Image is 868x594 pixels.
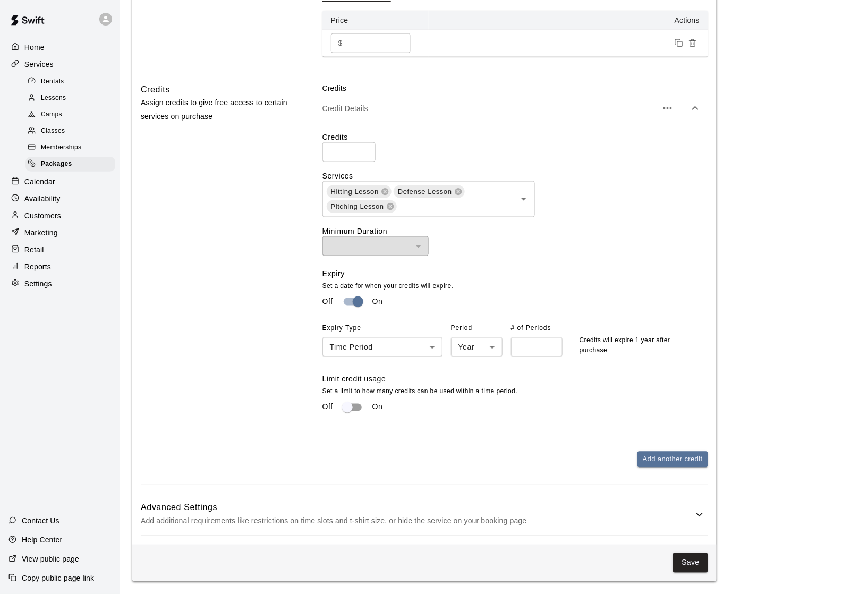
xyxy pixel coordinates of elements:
[25,123,120,140] a: Classes
[24,210,61,221] p: Customers
[8,276,111,292] a: Settings
[372,402,383,413] p: On
[322,132,708,142] label: Credits
[637,452,708,468] button: Add another credit
[24,227,58,238] p: Marketing
[322,270,345,278] label: Expiry
[8,242,111,258] a: Retail
[141,501,693,515] h6: Advanced Settings
[22,554,79,564] p: View public page
[25,90,120,106] a: Lessons
[22,515,59,526] p: Contact Us
[394,186,456,197] span: Defense Lesson
[24,59,54,70] p: Services
[22,534,62,545] p: Help Center
[141,494,708,536] div: Advanced SettingsAdd additional requirements like restrictions on time slots and t-shirt size, or...
[41,109,62,120] span: Camps
[322,11,429,30] th: Price
[322,387,708,397] p: Set a limit to how many credits can be used within a time period.
[322,171,708,181] label: Services
[41,159,72,169] span: Packages
[322,103,657,114] p: Credit Details
[25,107,120,123] a: Camps
[322,94,708,123] div: Credit Details
[322,296,333,308] p: Off
[24,244,44,255] p: Retail
[327,201,388,212] span: Pitching Lesson
[24,278,52,289] p: Settings
[327,185,392,198] div: Hitting Lesson
[322,282,700,292] p: Set a date for when your credits will expire.
[24,193,61,204] p: Availability
[322,337,442,357] div: Time Period
[673,553,708,573] button: Save
[22,573,94,583] p: Copy public page link
[24,261,51,272] p: Reports
[322,402,333,413] p: Off
[41,93,66,104] span: Lessons
[25,140,115,155] div: Memberships
[686,36,700,50] button: Remove price
[8,174,111,190] a: Calendar
[8,208,111,224] a: Customers
[322,320,442,337] span: Expiry Type
[429,11,708,30] th: Actions
[24,42,45,53] p: Home
[511,320,563,337] span: # of Periods
[25,124,115,139] div: Classes
[25,73,120,90] a: Rentals
[516,192,531,207] button: Open
[451,320,496,337] span: Period
[8,39,111,55] a: Home
[141,83,170,97] h6: Credits
[322,226,708,236] label: Minimum Duration
[372,296,383,308] p: On
[327,200,397,213] div: Pitching Lesson
[25,157,115,172] div: Packages
[25,74,115,89] div: Rentals
[8,191,111,207] a: Availability
[25,140,120,156] a: Memberships
[322,83,708,94] p: Credits
[41,126,65,137] span: Classes
[141,96,288,123] p: Assign credits to give free access to certain services on purchase
[580,336,700,357] p: Credits will expire 1 year after purchase
[25,107,115,122] div: Camps
[338,38,343,49] p: $
[322,375,386,384] label: Limit credit usage
[8,56,111,72] a: Services
[394,185,465,198] div: Defense Lesson
[327,186,383,197] span: Hitting Lesson
[41,142,81,153] span: Memberships
[8,225,111,241] a: Marketing
[24,176,55,187] p: Calendar
[451,337,503,357] div: Year
[672,36,686,50] button: Duplicate price
[25,91,115,106] div: Lessons
[141,515,693,528] p: Add additional requirements like restrictions on time slots and t-shirt size, or hide the service...
[25,156,120,173] a: Packages
[41,77,64,87] span: Rentals
[8,259,111,275] a: Reports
